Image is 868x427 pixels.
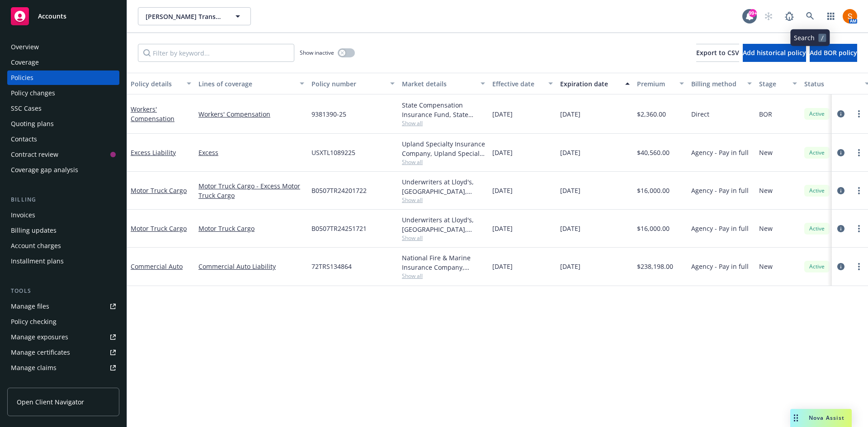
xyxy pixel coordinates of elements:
span: Agency - Pay in full [691,224,749,233]
span: [DATE] [492,148,513,157]
a: Invoices [7,208,119,222]
button: Export to CSV [696,44,739,62]
a: Coverage [7,55,119,70]
div: Tools [7,286,119,296]
span: [DATE] [492,262,513,271]
div: Contacts [11,132,37,146]
a: Quoting plans [7,117,119,131]
div: Policy number [311,79,385,89]
div: Policy checking [11,314,57,329]
span: Export to CSV [696,48,739,57]
span: Active [808,149,826,157]
a: Motor Truck Cargo [131,186,187,195]
span: $2,360.00 [637,109,666,119]
span: New [759,262,773,271]
span: Active [808,187,826,195]
div: Invoices [11,208,35,222]
a: Motor Truck Cargo - Excess Motor Truck Cargo [198,181,304,200]
div: National Fire & Marine Insurance Company, Berkshire Hathaway Specialty Insurance, Risk Placement ... [402,253,485,272]
button: Effective date [489,73,557,94]
span: B0507TR24251721 [311,224,367,233]
button: Nova Assist [790,409,852,427]
a: Commercial Auto Liability [198,262,304,271]
a: Workers' Compensation [198,109,304,119]
div: Underwriters at Lloyd's, [GEOGRAPHIC_DATA], [PERSON_NAME] of [GEOGRAPHIC_DATA], Risk Placement Se... [402,215,485,234]
span: $40,560.00 [637,148,670,157]
img: photo [843,9,857,23]
div: Policy details [131,79,181,89]
span: $16,000.00 [637,186,670,195]
a: Policy changes [7,86,119,100]
div: Lines of coverage [198,79,294,89]
div: Quoting plans [11,117,54,131]
a: circleInformation [835,223,846,234]
a: Overview [7,40,119,54]
div: Manage claims [11,361,57,375]
span: Direct [691,109,709,119]
span: BOR [759,109,772,119]
span: Show all [402,234,485,242]
span: $238,198.00 [637,262,673,271]
span: [DATE] [560,109,580,119]
button: Market details [398,73,489,94]
button: Stage [755,73,801,94]
span: Show inactive [300,49,334,56]
span: Show all [402,272,485,280]
a: more [854,185,864,196]
div: Coverage [11,55,39,70]
a: Billing updates [7,223,119,238]
div: Premium [637,79,674,89]
div: Effective date [492,79,543,89]
span: New [759,186,773,195]
a: Manage claims [7,361,119,375]
a: Excess [198,148,304,157]
a: more [854,147,864,158]
div: Coverage gap analysis [11,163,78,177]
div: Policy changes [11,86,55,100]
a: Accounts [7,4,119,29]
a: more [854,223,864,234]
span: [DATE] [560,186,580,195]
span: Active [808,263,826,271]
button: [PERSON_NAME] Transportation, Inc. [138,7,251,25]
a: Manage certificates [7,345,119,360]
div: Overview [11,40,39,54]
div: Stage [759,79,787,89]
div: Billing [7,195,119,204]
a: more [854,108,864,119]
button: Expiration date [557,73,633,94]
div: Manage BORs [11,376,53,390]
a: Coverage gap analysis [7,163,119,177]
div: Installment plans [11,254,64,268]
span: Add BOR policy [810,48,857,57]
button: Policy details [127,73,195,94]
span: [DATE] [560,148,580,157]
a: Motor Truck Cargo [198,224,304,233]
a: Manage files [7,299,119,314]
a: Manage exposures [7,330,119,344]
a: Installment plans [7,254,119,268]
div: SSC Cases [11,101,42,116]
div: Market details [402,79,475,89]
a: Policy checking [7,314,119,329]
span: Add historical policy [743,48,806,57]
a: Search [801,7,819,25]
span: Active [808,110,826,118]
div: 99+ [749,9,757,17]
a: circleInformation [835,261,846,272]
a: Manage BORs [7,376,119,390]
span: [DATE] [492,186,513,195]
span: Accounts [38,13,66,20]
button: Add BOR policy [810,44,857,62]
span: Agency - Pay in full [691,148,749,157]
div: Manage certificates [11,345,70,360]
span: 72TRS134864 [311,262,352,271]
span: Show all [402,196,485,204]
span: $16,000.00 [637,224,670,233]
div: Contract review [11,147,58,162]
a: Policies [7,70,119,85]
span: Nova Assist [809,414,844,422]
div: Expiration date [560,79,620,89]
button: Billing method [688,73,755,94]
